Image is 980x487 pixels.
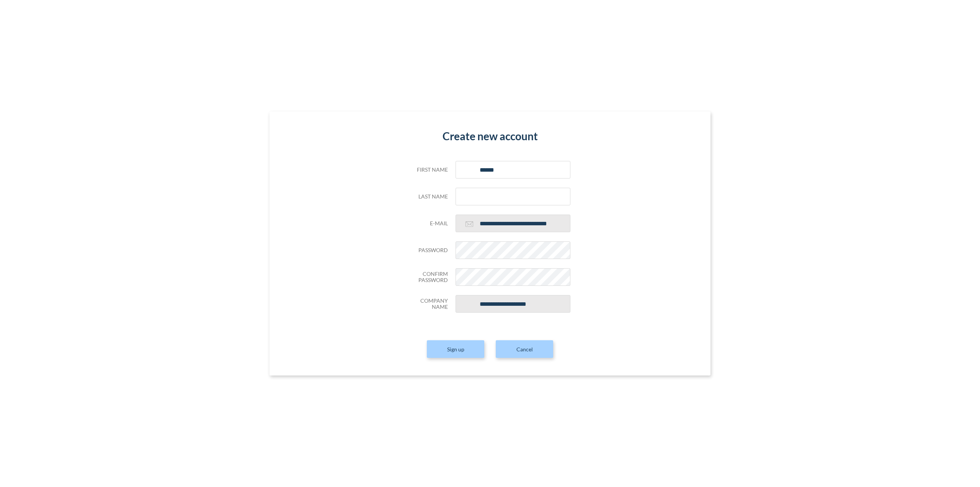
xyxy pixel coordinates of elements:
[410,130,570,143] h4: Create new account
[410,247,448,254] h5: Password
[496,340,553,358] a: Cancel
[410,298,448,311] h5: Company Name
[410,193,448,200] h5: Last name
[410,167,448,173] h5: First name
[427,340,484,358] button: Sign up
[410,220,448,227] h5: E-mail
[410,271,448,284] h5: Confirm Password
